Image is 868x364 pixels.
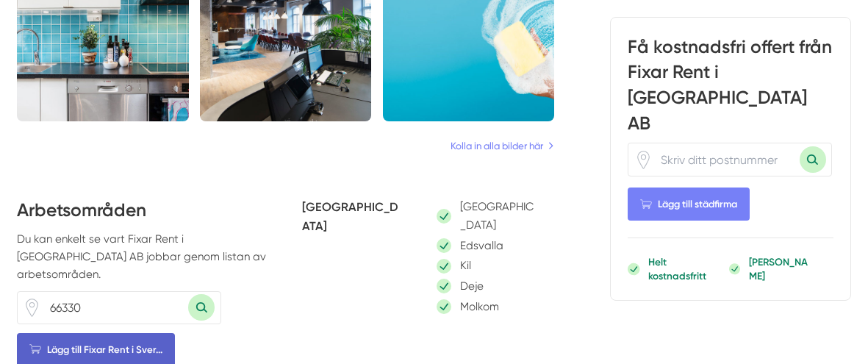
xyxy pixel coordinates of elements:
a: Kolla in alla bilder här [451,138,554,154]
input: Skriv ditt postnummer [41,292,188,324]
svg: Pin / Karta [634,150,653,168]
p: Du kan enkelt se vart Fixar Rent i [GEOGRAPHIC_DATA] AB jobbar genom listan av arbetsområden. [17,230,269,283]
: Lägg till städfirma [628,188,750,221]
span: Klicka för att använda din position. [23,299,41,317]
p: [GEOGRAPHIC_DATA] [460,198,538,233]
span: Klicka för att använda din position. [634,150,653,168]
svg: Pin / Karta [23,299,41,317]
input: Skriv ditt postnummer [653,143,800,176]
p: Edsvalla [460,237,503,254]
h3: Arbetsområden [17,198,269,230]
p: Molkom [460,298,499,315]
p: [PERSON_NAME] [749,255,814,283]
p: Deje [460,277,484,295]
p: Helt kostnadsfritt [648,255,720,283]
button: Sök med postnummer [800,146,826,173]
h5: [GEOGRAPHIC_DATA] [302,198,403,239]
button: Sök med postnummer [188,294,215,321]
h3: Få kostnadsfri offert från Fixar Rent i [GEOGRAPHIC_DATA] AB [628,35,833,143]
p: Kil [460,257,471,274]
